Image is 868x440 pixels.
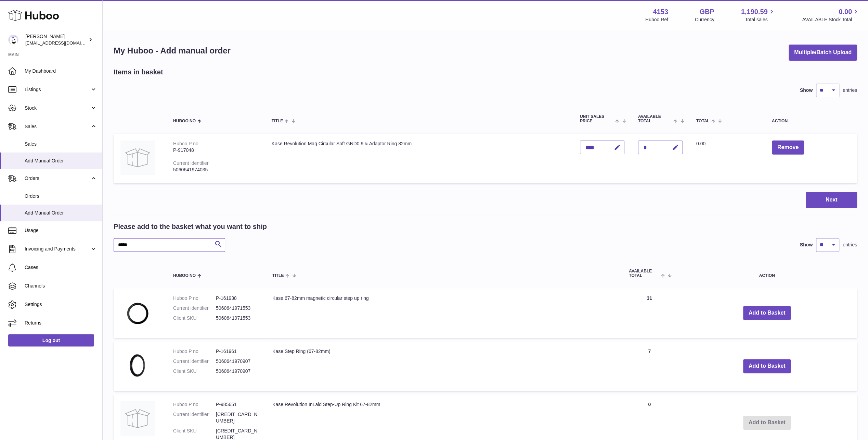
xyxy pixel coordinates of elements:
[741,7,768,16] span: 1,190.59
[743,359,791,373] button: Add to Basket
[25,175,90,182] span: Orders
[839,7,852,16] span: 0.00
[696,141,705,146] span: 0.00
[120,348,155,382] img: Kase Step Ring (67-82mm)
[789,45,857,61] button: Multiple/Batch Upload
[8,35,18,45] img: sales@kasefilters.com
[696,119,710,123] span: Total
[622,288,677,338] td: 31
[173,315,216,321] dt: Client SKU
[25,193,97,199] span: Orders
[802,16,860,23] span: AVAILABLE Stock Total
[114,45,231,56] h1: My Huboo - Add manual order
[173,141,198,146] div: Huboo P no
[695,16,714,23] div: Currency
[216,348,259,355] dd: P-161961
[25,301,97,308] span: Settings
[653,7,668,16] strong: 4153
[216,358,259,365] dd: 5060641970907
[173,295,216,302] dt: Huboo P no
[265,288,622,338] td: Kase 67-82mm magnetic circular step up ring
[699,7,714,16] strong: GBP
[25,264,97,271] span: Cases
[800,242,813,248] label: Show
[173,411,216,424] dt: Current identifier
[843,87,857,94] span: entries
[843,242,857,248] span: entries
[173,358,216,365] dt: Current identifier
[772,119,850,123] div: Action
[772,140,804,155] button: Remove
[173,119,196,123] span: Huboo no
[265,134,573,183] td: Kase Revolution Mag Circular Soft GND0.9 & Adaptor Ring 82mm
[745,16,775,23] span: Total sales
[806,192,857,208] button: Next
[272,119,283,123] span: Title
[114,222,267,231] h2: Please add to the basket what you want to ship
[802,7,860,23] a: 0.00 AVAILABLE Stock Total
[120,401,155,436] img: Kase Revolution InLaid Step-Up Ring Kit 67-82mm
[25,283,97,289] span: Channels
[120,295,155,329] img: Kase 67-82mm magnetic circular step up ring
[173,147,258,154] div: P-917048
[677,262,857,285] th: Action
[216,315,259,321] dd: 5060641971553
[120,140,155,175] img: Kase Revolution Mag Circular Soft GND0.9 & Adaptor Ring 82mm
[173,273,196,278] span: Huboo no
[265,341,622,391] td: Kase Step Ring (67-82mm)
[25,123,90,130] span: Sales
[8,334,94,346] a: Log out
[741,7,776,23] a: 1,190.59 Total sales
[800,87,813,94] label: Show
[25,158,97,164] span: Add Manual Order
[580,114,614,123] span: Unit Sales Price
[173,401,216,408] dt: Huboo P no
[173,368,216,375] dt: Client SKU
[173,160,209,166] div: Current identifier
[25,33,87,46] div: [PERSON_NAME]
[25,320,97,326] span: Returns
[216,411,259,424] dd: [CREDIT_CARD_NUMBER]
[216,368,259,375] dd: 5060641970907
[25,68,97,74] span: My Dashboard
[645,16,668,23] div: Huboo Ref
[25,105,90,111] span: Stock
[216,305,259,311] dd: 5060641971553
[25,227,97,234] span: Usage
[272,273,284,278] span: Title
[114,68,163,77] h2: Items in basket
[638,114,672,123] span: AVAILABLE Total
[622,341,677,391] td: 7
[173,167,258,173] div: 5060641974035
[25,141,97,147] span: Sales
[25,86,90,93] span: Listings
[173,348,216,355] dt: Huboo P no
[216,401,259,408] dd: P-985651
[25,246,90,252] span: Invoicing and Payments
[216,295,259,302] dd: P-161938
[25,40,101,46] span: [EMAIL_ADDRESS][DOMAIN_NAME]
[173,305,216,311] dt: Current identifier
[629,269,659,278] span: AVAILABLE Total
[25,210,97,216] span: Add Manual Order
[743,306,791,320] button: Add to Basket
